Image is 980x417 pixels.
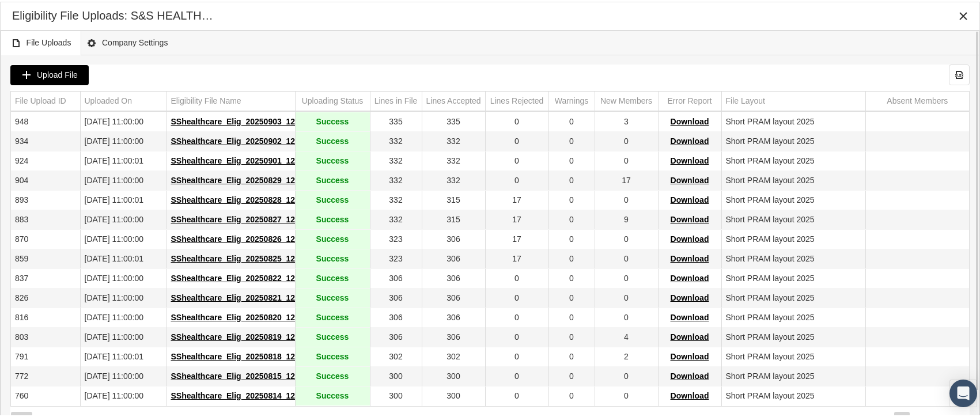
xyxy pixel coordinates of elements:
[485,228,548,248] td: 17
[11,267,80,287] td: 837
[86,34,168,48] span: Company Settings
[295,326,370,346] td: Success
[422,189,485,208] td: 315
[295,365,370,385] td: Success
[548,248,595,267] td: 0
[12,6,221,22] div: Eligibility File Uploads: S&S HEALTHCARE
[171,370,316,379] span: SShealthcare_Elig_20250815_1200.txt
[422,208,485,228] td: 315
[595,169,658,189] td: 17
[370,90,422,109] td: Column Lines in File
[887,94,948,105] div: Absent Members
[721,228,865,248] td: Short PRAM layout 2025
[167,90,295,109] td: Column Eligibility File Name
[422,267,485,287] td: 306
[671,291,709,301] span: Download
[548,306,595,326] td: 0
[671,311,709,320] span: Download
[171,154,316,164] span: SShealthcare_Elig_20250901_1200.txt
[171,174,316,183] span: SShealthcare_Elig_20250829_1200.txt
[721,326,865,346] td: Short PRAM layout 2025
[11,90,80,109] td: Column File Upload ID
[485,365,548,385] td: 0
[548,267,595,287] td: 0
[671,174,709,183] span: Download
[80,385,167,404] td: [DATE] 11:00:00
[80,248,167,267] td: [DATE] 11:00:01
[422,228,485,248] td: 306
[865,90,969,109] td: Column Absent Members
[11,248,80,267] td: 859
[548,111,595,130] td: 0
[658,90,721,109] td: Column Error Report
[721,346,865,365] td: Short PRAM layout 2025
[370,287,422,306] td: 306
[721,365,865,385] td: Short PRAM layout 2025
[295,267,370,287] td: Success
[422,306,485,326] td: 306
[370,130,422,150] td: 332
[548,169,595,189] td: 0
[171,213,316,222] span: SShealthcare_Elig_20250827_1200.txt
[485,150,548,169] td: 0
[171,331,316,340] span: SShealthcare_Elig_20250819_1200.txt
[80,326,167,346] td: [DATE] 11:00:00
[485,208,548,228] td: 17
[80,228,167,248] td: [DATE] 11:00:00
[295,208,370,228] td: Success
[370,365,422,385] td: 300
[548,150,595,169] td: 0
[10,63,89,84] div: Upload File
[37,69,78,78] span: Upload File
[370,326,422,346] td: 306
[595,248,658,267] td: 0
[721,306,865,326] td: Short PRAM layout 2025
[671,350,709,359] span: Download
[949,63,970,84] div: Export all data to Excel
[721,130,865,150] td: Short PRAM layout 2025
[485,326,548,346] td: 0
[667,94,712,105] div: Error Report
[295,287,370,306] td: Success
[11,208,80,228] td: 883
[370,306,422,326] td: 306
[422,326,485,346] td: 306
[595,287,658,306] td: 0
[11,346,80,365] td: 791
[85,94,133,105] div: Uploaded On
[370,248,422,267] td: 323
[171,272,316,281] span: SShealthcare_Elig_20250822_1200.txt
[15,94,66,105] div: File Upload ID
[80,208,167,228] td: [DATE] 11:00:00
[80,90,167,109] td: Column Uploaded On
[595,189,658,208] td: 0
[11,228,80,248] td: 870
[721,208,865,228] td: Short PRAM layout 2025
[548,189,595,208] td: 0
[295,150,370,169] td: Success
[295,228,370,248] td: Success
[11,150,80,169] td: 924
[548,208,595,228] td: 0
[11,189,80,208] td: 893
[548,365,595,385] td: 0
[595,90,658,109] td: Column New Members
[485,346,548,365] td: 0
[370,267,422,287] td: 306
[726,94,765,105] div: File Layout
[295,385,370,404] td: Success
[548,287,595,306] td: 0
[422,111,485,130] td: 335
[548,326,595,346] td: 0
[548,130,595,150] td: 0
[595,150,658,169] td: 0
[485,267,548,287] td: 0
[595,326,658,346] td: 4
[11,34,71,48] span: File Uploads
[548,228,595,248] td: 0
[485,287,548,306] td: 0
[422,248,485,267] td: 306
[171,194,316,203] span: SShealthcare_Elig_20250828_1200.txt
[80,365,167,385] td: [DATE] 11:00:00
[80,346,167,365] td: [DATE] 11:00:01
